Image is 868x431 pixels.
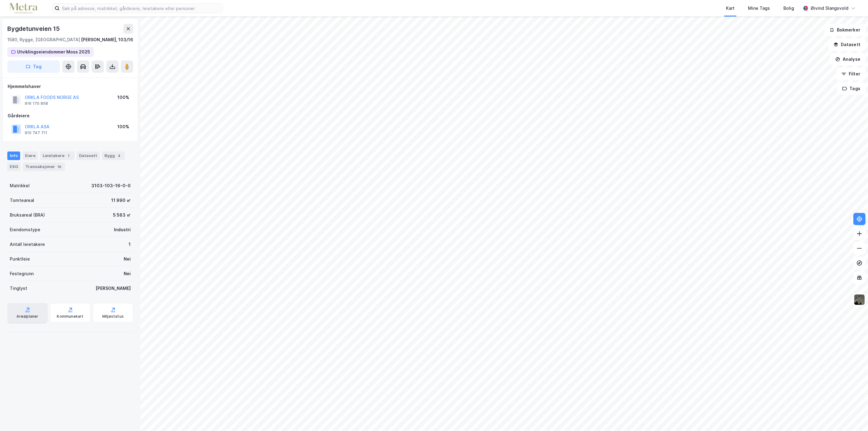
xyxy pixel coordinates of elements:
[836,68,866,80] button: Filter
[113,211,131,219] div: 5 583 ㎡
[830,53,866,65] button: Analyse
[854,294,865,305] img: 9k=
[124,255,131,263] div: Nei
[837,82,866,95] button: Tags
[837,402,868,431] div: Kontrollprogram for chat
[102,152,125,160] div: Bygg
[23,163,65,171] div: Transaksjoner
[10,226,40,233] div: Eiendomstype
[10,3,37,14] img: metra-logo.256734c3b2bbffee19d4.png
[129,241,131,248] div: 1
[7,152,20,160] div: Info
[60,4,223,13] input: Søk på adresse, matrikkel, gårdeiere, leietakere eller personer
[824,24,866,36] button: Bokmerker
[124,270,131,277] div: Nei
[17,48,90,56] div: Utviklingseiendommer Moss 2025
[8,83,133,90] div: Hjemmelshaver
[25,130,47,135] div: 910 747 711
[102,314,124,319] div: Miljøstatus
[40,152,74,160] div: Leietakere
[783,5,794,12] div: Bolig
[7,163,20,171] div: ESG
[25,101,48,106] div: 916 170 858
[116,153,122,159] div: 4
[726,5,735,12] div: Kart
[7,24,61,34] div: Bygdetunveien 15
[7,36,80,43] div: 1580, Rygge, [GEOGRAPHIC_DATA]
[7,60,60,73] button: Tag
[81,36,133,43] div: [PERSON_NAME], 103/16
[91,182,131,189] div: 3103-103-16-0-0
[10,182,30,189] div: Matrikkel
[10,285,27,292] div: Tinglyst
[10,255,30,263] div: Punktleie
[117,123,129,130] div: 100%
[10,241,45,248] div: Antall leietakere
[837,402,868,431] iframe: Chat Widget
[117,94,129,101] div: 100%
[10,197,34,204] div: Tomteareal
[57,314,83,319] div: Kommunekart
[828,38,866,51] button: Datasett
[114,226,131,233] div: Industri
[10,211,45,219] div: Bruksareal (BRA)
[111,197,131,204] div: 11 990 ㎡
[66,153,72,159] div: 1
[23,152,38,160] div: Eiere
[96,285,131,292] div: [PERSON_NAME]
[8,112,133,119] div: Gårdeiere
[10,270,34,277] div: Festegrunn
[16,314,38,319] div: Arealplaner
[748,5,770,12] div: Mine Tags
[56,164,63,170] div: 16
[811,5,848,12] div: Øivind Slangsvold
[77,152,100,160] div: Datasett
